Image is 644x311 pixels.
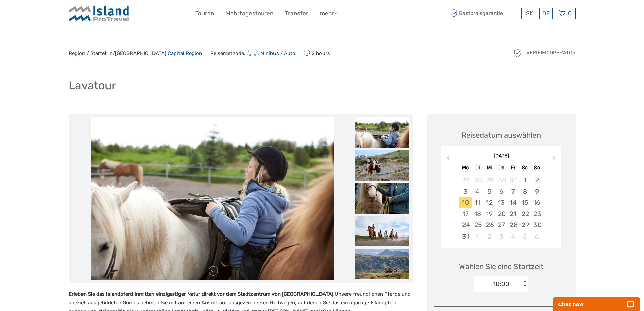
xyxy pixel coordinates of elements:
[355,150,409,181] img: ff7fb20069f74265a1de600054baf6bc_slider_thumbnail.jpg
[531,208,543,219] div: Choose Sonntag, 23. August 2026
[472,186,483,197] div: Choose Dienstag, 4. August 2026
[459,163,471,172] div: Mo
[524,10,533,17] span: ISK
[495,231,507,242] div: Choose Donnerstag, 3. September 2026
[320,8,338,18] a: mehr
[526,49,576,57] span: Verified Operator
[472,208,483,219] div: Choose Dienstag, 18. August 2026
[493,280,509,288] div: 10:00
[495,197,507,208] div: Choose Donnerstag, 13. August 2026
[531,231,543,242] div: Choose Sonntag, 6. September 2026
[531,186,543,197] div: Choose Sonntag, 9. August 2026
[210,48,296,58] span: Reisemethode:
[522,280,527,287] div: < >
[495,163,507,172] div: Do
[483,197,495,208] div: Choose Mittwoch, 12. August 2026
[483,163,495,172] div: Mi
[519,175,531,186] div: Choose Samstag, 1. August 2026
[69,50,202,57] span: Region / Startet in/[GEOGRAPHIC_DATA]:
[195,8,214,18] a: Touren
[483,175,495,186] div: Choose Mittwoch, 29. Juli 2026
[472,163,483,172] div: Di
[483,186,495,197] div: Choose Mittwoch, 5. August 2026
[507,175,519,186] div: Choose Freitag, 31. Juli 2026
[472,197,483,208] div: Choose Dienstag, 11. August 2026
[69,291,335,297] strong: Erleben Sie das Islandpferd inmitten einzigartiger Natur direkt vor dem Stadtzentrum von [GEOGRAP...
[245,50,296,57] a: Minibus / Auto
[483,231,495,242] div: Choose Mittwoch, 2. September 2026
[355,183,409,214] img: 38be9b5058994d4da80b656e8ee609cf_slider_thumbnail.jpg
[495,186,507,197] div: Choose Donnerstag, 6. August 2026
[461,130,541,140] div: Reisedatum auswählen
[531,163,543,172] div: So
[442,154,453,165] button: Previous Month
[459,219,471,230] div: Choose Montag, 24. August 2026
[459,208,471,219] div: Choose Montag, 17. August 2026
[512,48,523,59] img: verified_operator_grey_128.png
[550,154,560,165] button: Next Month
[495,175,507,186] div: Choose Donnerstag, 30. Juli 2026
[567,10,573,17] span: 0
[69,79,116,92] h1: Lavatour
[225,8,273,18] a: Mehrtagestouren
[495,219,507,230] div: Choose Donnerstag, 27. August 2026
[483,208,495,219] div: Choose Mittwoch, 19. August 2026
[355,216,409,246] img: 6ae5cc8d35474758ad81126be22d3f1e_slider_thumbnail.jpg
[443,175,559,242] div: month 2026-08
[507,197,519,208] div: Choose Freitag, 14. August 2026
[507,219,519,230] div: Choose Freitag, 28. August 2026
[472,175,483,186] div: Choose Dienstag, 28. Juli 2026
[459,175,471,186] div: Choose Montag, 27. Juli 2026
[285,8,308,18] a: Transfer
[519,197,531,208] div: Choose Samstag, 15. August 2026
[441,153,561,160] div: [DATE]
[91,117,334,280] img: 871db45b2df043358d9a42bb041fa836_main_slider.jpg
[539,8,553,19] div: DE
[459,231,471,242] div: Choose Montag, 31. August 2026
[519,186,531,197] div: Choose Samstag, 8. August 2026
[507,186,519,197] div: Choose Freitag, 7. August 2026
[519,231,531,242] div: Choose Samstag, 5. September 2026
[459,186,471,197] div: Choose Montag, 3. August 2026
[507,208,519,219] div: Choose Freitag, 21. August 2026
[459,197,471,208] div: Choose Montag, 10. August 2026
[531,175,543,186] div: Choose Sonntag, 2. August 2026
[531,219,543,230] div: Choose Sonntag, 30. August 2026
[519,219,531,230] div: Choose Samstag, 29. August 2026
[168,50,202,57] a: Capital Region
[483,219,495,230] div: Choose Mittwoch, 26. August 2026
[519,208,531,219] div: Choose Samstag, 22. August 2026
[472,231,483,242] div: Choose Dienstag, 1. September 2026
[449,8,520,19] span: Bestpreisgarantie
[531,197,543,208] div: Choose Sonntag, 16. August 2026
[519,163,531,172] div: Sa
[304,48,330,58] span: 2 hours
[355,117,409,148] img: 871db45b2df043358d9a42bb041fa836_slider_thumbnail.jpg
[507,231,519,242] div: Choose Freitag, 4. September 2026
[472,219,483,230] div: Choose Dienstag, 25. August 2026
[459,261,544,272] span: Wählen Sie eine Startzeit
[69,5,129,22] img: Iceland ProTravel
[495,208,507,219] div: Choose Donnerstag, 20. August 2026
[507,163,519,172] div: Fr
[355,249,409,279] img: 0258abce9c31461fa5870a95e2615373_slider_thumbnail.jpg
[549,290,644,311] iframe: LiveChat chat widget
